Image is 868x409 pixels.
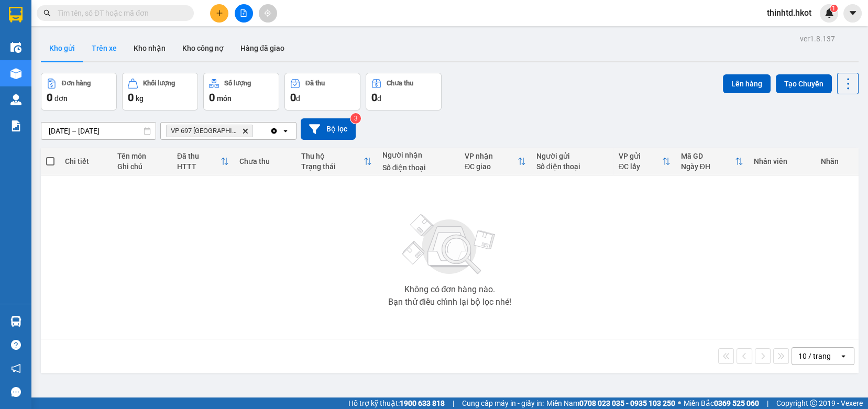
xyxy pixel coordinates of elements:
[301,118,356,140] button: Bộ lọc
[177,162,221,171] div: HTTT
[217,94,232,103] span: món
[404,285,495,294] div: Không có đơn hàng nào.
[296,148,377,175] th: Toggle SortBy
[453,397,454,409] span: |
[839,352,848,360] svg: open
[210,4,228,23] button: plus
[174,36,232,61] button: Kho công nợ
[714,399,759,407] strong: 0369 525 060
[684,397,759,409] span: Miền Bắc
[255,126,256,136] input: Selected VP 697 Điện Biên Phủ.
[62,80,91,87] div: Đơn hàng
[128,91,134,104] span: 0
[387,80,413,87] div: Chưa thu
[83,36,125,61] button: Trên xe
[678,401,681,405] span: ⚪️
[240,9,247,17] span: file-add
[619,162,662,171] div: ĐC lấy
[41,73,117,110] button: Đơn hàng0đơn
[117,162,167,171] div: Ghi chú
[117,152,167,160] div: Tên món
[41,123,156,139] input: Select a date range.
[239,157,291,165] div: Chưa thu
[264,9,271,17] span: aim
[681,162,735,171] div: Ngày ĐH
[800,33,835,45] div: ver 1.8.137
[232,36,293,61] button: Hàng đã giao
[848,8,858,18] span: caret-down
[290,91,296,104] span: 0
[242,128,248,134] svg: Delete
[203,73,279,110] button: Số lượng0món
[465,152,518,160] div: VP nhận
[301,152,364,160] div: Thu hộ
[9,7,23,23] img: logo-vxr
[397,208,502,281] img: svg+xml;base64,PHN2ZyBjbGFzcz0ibGlzdC1wbHVnX19zdmciIHhtbG5zPSJodHRwOi8vd3d3LnczLm9yZy8yMDAwL3N2Zy...
[843,4,862,23] button: caret-down
[10,316,21,327] img: warehouse-icon
[536,162,609,171] div: Số điện thoại
[546,397,675,409] span: Miền Nam
[54,94,68,103] span: đơn
[371,91,377,104] span: 0
[377,94,381,103] span: đ
[832,5,836,12] span: 1
[536,152,609,160] div: Người gửi
[681,152,735,160] div: Mã GD
[143,80,175,87] div: Khối lượng
[216,9,223,17] span: plus
[281,127,290,135] svg: open
[350,113,361,124] sup: 3
[224,80,251,87] div: Số lượng
[43,9,51,17] span: search
[825,8,834,18] img: icon-new-feature
[305,80,325,87] div: Đã thu
[65,157,107,165] div: Chi tiết
[382,163,455,172] div: Số điện thoại
[41,36,83,61] button: Kho gửi
[767,397,768,409] span: |
[259,4,277,23] button: aim
[579,399,675,407] strong: 0708 023 035 - 0935 103 250
[296,94,300,103] span: đ
[821,157,853,165] div: Nhãn
[810,400,817,407] span: copyright
[10,120,21,131] img: solution-icon
[366,73,442,110] button: Chưa thu0đ
[11,340,21,350] span: question-circle
[798,351,831,361] div: 10 / trang
[462,397,544,409] span: Cung cấp máy in - giấy in:
[348,397,445,409] span: Hỗ trợ kỹ thuật:
[11,363,21,373] span: notification
[11,387,21,397] span: message
[270,127,278,135] svg: Clear all
[172,148,234,175] th: Toggle SortBy
[723,74,771,93] button: Lên hàng
[171,127,238,135] span: VP 697 Điện Biên Phủ
[754,157,810,165] div: Nhân viên
[459,148,531,175] th: Toggle SortBy
[209,91,215,104] span: 0
[177,152,221,160] div: Đã thu
[235,4,253,23] button: file-add
[166,125,253,137] span: VP 697 Điện Biên Phủ, close by backspace
[58,7,181,19] input: Tìm tên, số ĐT hoặc mã đơn
[122,73,198,110] button: Khối lượng0kg
[284,73,360,110] button: Đã thu0đ
[136,94,144,103] span: kg
[47,91,52,104] span: 0
[125,36,174,61] button: Kho nhận
[301,162,364,171] div: Trạng thái
[10,42,21,53] img: warehouse-icon
[776,74,832,93] button: Tạo Chuyến
[10,94,21,105] img: warehouse-icon
[388,298,511,306] div: Bạn thử điều chỉnh lại bộ lọc nhé!
[619,152,662,160] div: VP gửi
[382,151,455,159] div: Người nhận
[676,148,749,175] th: Toggle SortBy
[830,5,838,12] sup: 1
[465,162,518,171] div: ĐC giao
[759,6,820,19] span: thinhtd.hkot
[10,68,21,79] img: warehouse-icon
[400,399,445,407] strong: 1900 633 818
